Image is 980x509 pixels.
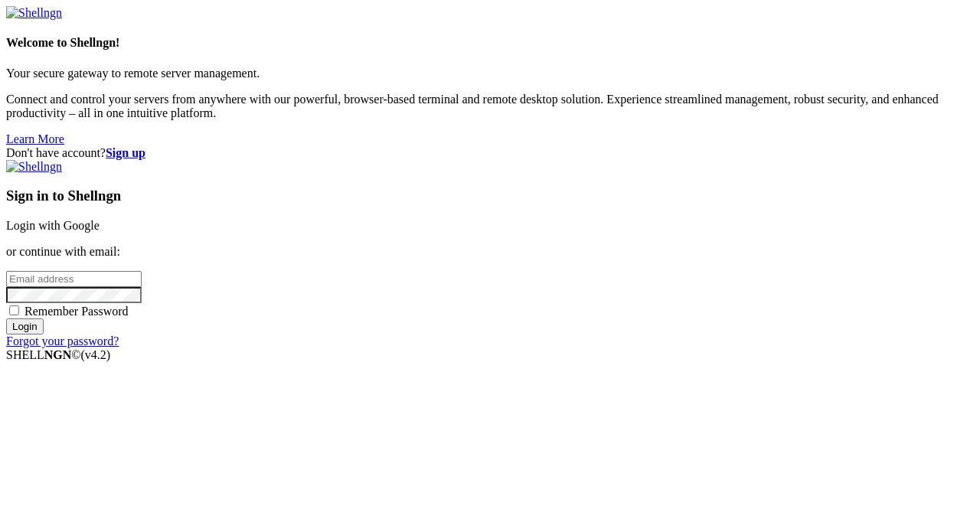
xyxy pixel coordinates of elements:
span: 4.2.0 [81,348,111,361]
img: Shellngn [6,6,62,20]
span: Remember Password [24,305,129,318]
span: SHELL © [6,348,110,361]
img: Shellngn [6,160,62,174]
input: Login [6,318,44,334]
p: or continue with email: [6,245,974,259]
h4: Welcome to Shellngn! [6,36,974,50]
a: Learn More [6,132,64,145]
a: Sign up [106,146,145,159]
b: NGN [44,348,72,361]
a: Forgot your password? [6,334,119,347]
p: Your secure gateway to remote server management. [6,67,974,80]
div: Don't have account? [6,146,974,160]
input: Remember Password [9,305,19,315]
h3: Sign in to Shellngn [6,188,974,204]
a: Login with Google [6,219,100,232]
input: Email address [6,271,142,287]
p: Connect and control your servers from anywhere with our powerful, browser-based terminal and remo... [6,93,974,120]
